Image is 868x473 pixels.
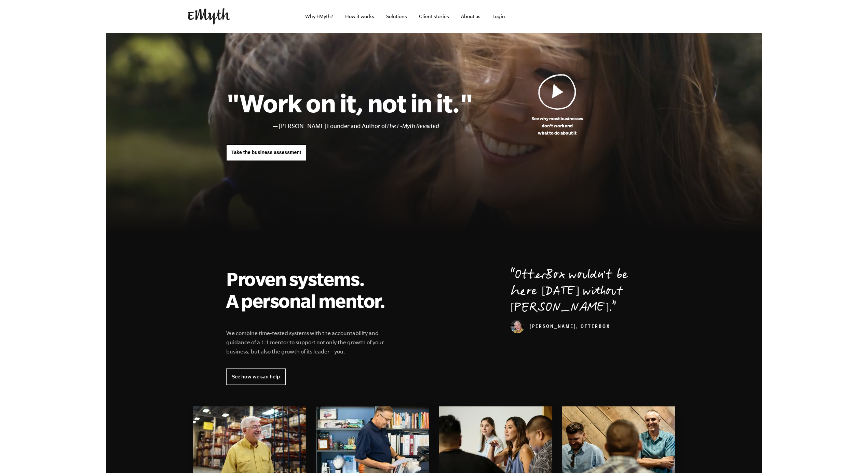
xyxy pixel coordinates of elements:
h1: "Work on it, not in it." [226,88,473,118]
p: OtterBox wouldn't be here [DATE] without [PERSON_NAME]. [511,268,642,317]
p: We combine time-tested systems with the accountability and guidance of a 1:1 mentor to support no... [226,329,393,356]
p: See why most businesses don't work and what to do about it [473,115,642,137]
a: See why most businessesdon't work andwhat to do about it [473,74,642,137]
img: Play Video [538,74,577,110]
iframe: Embedded CTA [608,9,680,24]
iframe: Embedded CTA [533,9,605,24]
a: Take the business assessment [226,144,306,161]
img: Curt Richardson, OtterBox [511,320,524,333]
img: EMyth [188,8,230,25]
span: Take the business assessment [231,150,301,155]
i: The E-Myth Revisited [386,123,439,129]
a: See how we can help [226,368,286,385]
cite: [PERSON_NAME], OtterBox [511,324,610,330]
iframe: Chat Widget [834,440,868,473]
li: [PERSON_NAME] Founder and Author of [279,121,473,131]
div: Widget de chat [834,440,868,473]
h2: Proven systems. A personal mentor. [226,268,393,311]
